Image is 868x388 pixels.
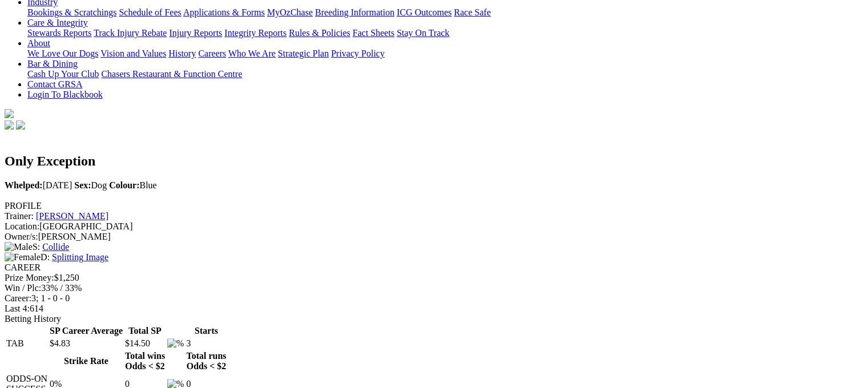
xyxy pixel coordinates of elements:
[331,48,385,58] a: Privacy Policy
[124,350,165,372] th: Total wins Odds < $2
[5,211,34,221] span: Trainer:
[6,338,48,349] td: TAB
[167,338,184,349] img: %
[267,7,313,17] a: MyOzChase
[5,221,39,231] span: Location:
[185,325,227,337] th: Starts
[109,180,139,190] b: Colour:
[198,48,226,58] a: Careers
[5,252,50,262] span: D:
[5,314,863,324] div: Betting History
[289,28,350,38] a: Rules & Policies
[27,90,103,99] a: Login To Blackbook
[397,28,449,38] a: Stay On Track
[5,242,40,252] span: S:
[16,120,25,130] img: twitter.svg
[124,338,165,349] td: $14.50
[94,28,167,38] a: Track Injury Rebate
[5,180,43,190] b: Whelped:
[5,293,863,304] div: 3; 1 - 0 - 0
[5,273,54,282] span: Prize Money:
[353,28,394,38] a: Fact Sheets
[5,201,863,211] div: PROFILE
[100,48,166,58] a: Vision and Values
[49,325,123,337] th: SP Career Average
[5,304,863,314] div: 614
[27,18,88,27] a: Care & Integrity
[42,242,69,252] a: Collide
[168,48,196,58] a: History
[27,7,863,18] div: Industry
[5,120,14,130] img: facebook.svg
[5,262,863,273] div: CAREER
[183,7,265,17] a: Applications & Forms
[52,252,108,262] a: Splitting Image
[397,7,451,17] a: ICG Outcomes
[5,232,863,242] div: [PERSON_NAME]
[101,69,242,79] a: Chasers Restaurant & Function Centre
[185,338,227,349] td: 3
[27,48,98,58] a: We Love Our Dogs
[27,7,116,17] a: Bookings & Scratchings
[5,180,72,190] span: [DATE]
[228,48,276,58] a: Who We Are
[185,350,227,372] th: Total runs Odds < $2
[109,180,157,190] span: Blue
[5,252,41,262] img: Female
[27,79,82,89] a: Contact GRSA
[5,283,863,293] div: 33% / 33%
[27,69,863,79] div: Bar & Dining
[27,38,50,48] a: About
[5,273,863,283] div: $1,250
[5,109,14,118] img: logo-grsa-white.png
[74,180,91,190] b: Sex:
[5,232,38,241] span: Owner/s:
[224,28,286,38] a: Integrity Reports
[49,350,123,372] th: Strike Rate
[5,153,863,169] h2: Only Exception
[49,338,123,349] td: $4.83
[27,69,99,79] a: Cash Up Your Club
[27,59,78,68] a: Bar & Dining
[124,325,165,337] th: Total SP
[27,28,91,38] a: Stewards Reports
[5,242,33,252] img: Male
[27,28,863,38] div: Care & Integrity
[315,7,394,17] a: Breeding Information
[5,304,30,313] span: Last 4:
[36,211,108,221] a: [PERSON_NAME]
[27,48,863,59] div: About
[5,283,41,293] span: Win / Plc:
[278,48,329,58] a: Strategic Plan
[5,293,31,303] span: Career:
[169,28,222,38] a: Injury Reports
[119,7,181,17] a: Schedule of Fees
[454,7,490,17] a: Race Safe
[74,180,107,190] span: Dog
[5,221,863,232] div: [GEOGRAPHIC_DATA]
